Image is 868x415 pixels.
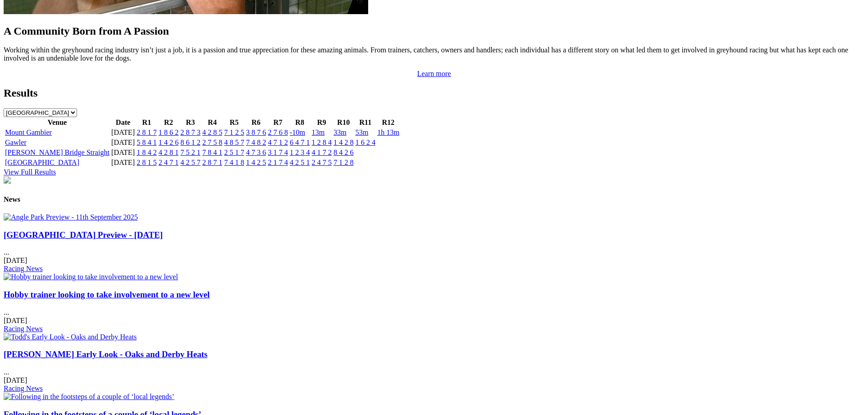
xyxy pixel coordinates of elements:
[202,118,223,127] th: R4
[4,176,11,184] img: chasers_homepage.jpg
[290,128,305,136] a: -10m
[377,118,400,127] th: R12
[4,290,864,333] div: ...
[4,265,43,272] a: Racing News
[111,118,135,127] th: Date
[290,138,310,146] a: 6 4 7 1
[333,118,354,127] th: R10
[5,128,52,136] a: Mount Gambier
[224,118,245,127] th: R5
[4,87,864,99] h2: Results
[290,159,310,166] a: 4 2 5 1
[159,149,179,156] a: 4 2 8 1
[4,349,207,359] a: [PERSON_NAME] Early Look - Oaks and Derby Heats
[4,290,210,299] a: Hobby trainer looking to take involvement to a new level
[311,118,332,127] th: R9
[137,128,157,136] a: 2 8 1 7
[268,159,288,166] a: 2 1 7 4
[159,159,179,166] a: 2 4 7 1
[202,159,222,166] a: 2 8 7 1
[5,138,26,146] a: Gawler
[268,128,288,136] a: 2 7 6 8
[4,168,56,176] a: View Full Results
[180,159,200,166] a: 4 2 5 7
[312,138,332,146] a: 1 2 8 4
[355,128,368,136] a: 53m
[4,325,43,333] a: Racing News
[111,158,135,167] td: [DATE]
[334,138,354,146] a: 1 4 2 8
[268,138,288,146] a: 4 7 1 2
[417,70,451,77] a: Learn more
[355,138,375,146] a: 1 6 2 4
[4,213,138,221] img: Angle Park Preview - 11th September 2025
[180,138,200,146] a: 8 6 1 2
[224,159,244,166] a: 7 4 1 8
[137,159,157,166] a: 2 8 1 5
[224,149,244,156] a: 2 5 1 7
[111,148,135,157] td: [DATE]
[355,118,376,127] th: R11
[246,118,267,127] th: R6
[246,138,266,146] a: 7 4 8 2
[334,159,354,166] a: 7 1 2 8
[377,128,399,136] a: 1h 13m
[159,128,179,136] a: 1 8 6 2
[312,128,324,136] a: 13m
[4,317,27,324] span: [DATE]
[4,384,43,392] a: Racing News
[4,256,27,264] span: [DATE]
[111,138,135,147] td: [DATE]
[202,138,222,146] a: 2 7 5 8
[4,376,27,384] span: [DATE]
[267,118,288,127] th: R7
[246,159,266,166] a: 1 4 2 5
[5,149,109,156] a: [PERSON_NAME] Bridge Straight
[180,128,200,136] a: 2 8 7 3
[290,149,310,156] a: 1 2 3 4
[4,230,163,240] a: [GEOGRAPHIC_DATA] Preview - [DATE]
[4,393,175,401] img: Following in the footsteps of a couple of ‘local legends’
[246,149,266,156] a: 4 7 3 6
[202,128,222,136] a: 4 2 8 5
[246,128,266,136] a: 3 8 7 6
[5,118,110,127] th: Venue
[4,273,178,281] img: Hobby trainer looking to take involvement to a new level
[159,138,179,146] a: 1 4 2 6
[111,128,135,137] td: [DATE]
[312,149,332,156] a: 4 1 7 2
[180,118,201,127] th: R3
[268,149,288,156] a: 3 1 7 4
[334,128,346,136] a: 33m
[158,118,179,127] th: R2
[136,118,157,127] th: R1
[289,118,310,127] th: R8
[137,149,157,156] a: 1 8 4 2
[4,349,864,393] div: ...
[334,149,354,156] a: 8 4 2 6
[137,138,157,146] a: 5 8 4 1
[224,128,244,136] a: 7 1 2 5
[4,230,864,273] div: ...
[312,159,332,166] a: 2 4 7 5
[4,25,864,37] h2: A Community Born from A Passion
[180,149,200,156] a: 7 5 2 1
[4,46,864,62] p: Working within the greyhound racing industry isn’t just a job, it is a passion and true appreciat...
[4,333,137,341] img: Todd's Early Look - Oaks and Derby Heats
[4,195,864,204] h4: News
[202,149,222,156] a: 7 8 4 1
[224,138,244,146] a: 4 8 5 7
[5,159,79,166] a: [GEOGRAPHIC_DATA]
